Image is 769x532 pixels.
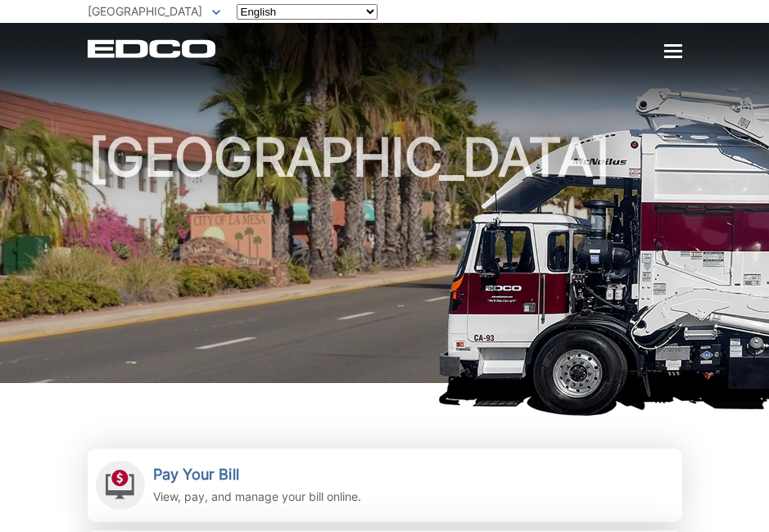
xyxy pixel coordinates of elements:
[153,488,361,506] p: View, pay, and manage your bill online.
[88,39,218,58] a: EDCD logo. Return to the homepage.
[153,466,361,484] h2: Pay Your Bill
[88,131,682,390] h1: [GEOGRAPHIC_DATA]
[237,4,378,20] select: Select a language
[88,4,202,18] span: [GEOGRAPHIC_DATA]
[88,449,682,522] a: Pay Your Bill View, pay, and manage your bill online.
